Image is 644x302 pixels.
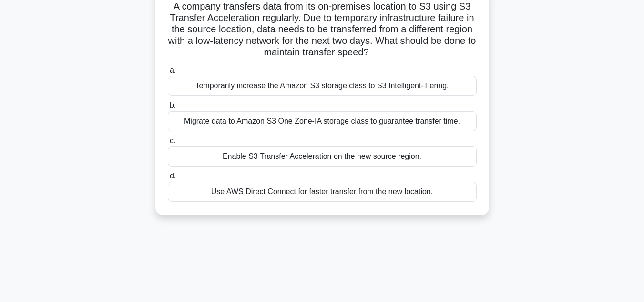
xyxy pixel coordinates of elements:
span: d. [170,172,176,180]
span: a. [170,66,176,74]
div: Enable S3 Transfer Acceleration on the new source region. [168,146,477,167]
div: Migrate data to Amazon S3 One Zone-IA storage class to guarantee transfer time. [168,111,477,131]
span: c. [170,136,175,145]
div: Temporarily increase the Amazon S3 storage class to S3 Intelligent-Tiering. [168,76,477,96]
span: b. [170,101,176,109]
div: Use AWS Direct Connect for faster transfer from the new location. [168,182,477,202]
h5: A company transfers data from its on-premises location to S3 using S3 Transfer Acceleration regul... [167,0,478,59]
